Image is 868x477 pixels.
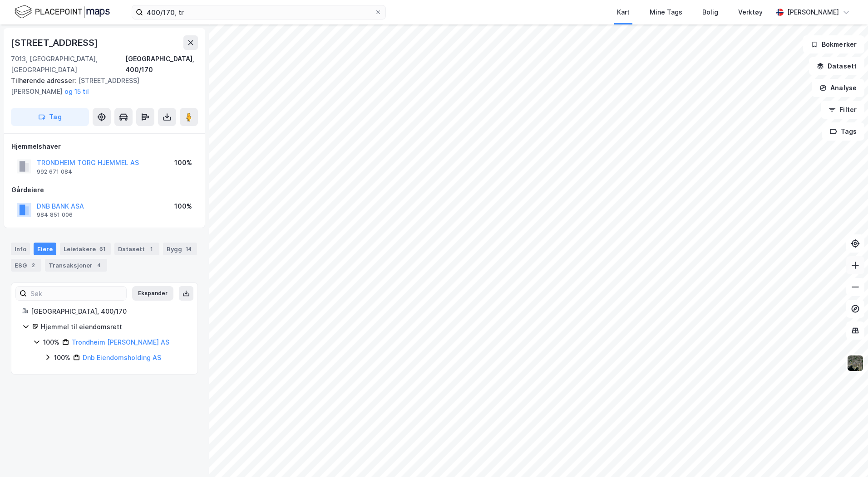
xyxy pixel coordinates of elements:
button: Bokmerker [803,35,864,54]
div: [STREET_ADDRESS] [11,35,100,50]
a: Trondheim [PERSON_NAME] AS [72,338,169,346]
div: Transaksjoner [45,259,107,272]
div: 992 671 084 [37,168,72,175]
div: [PERSON_NAME] [787,7,839,18]
div: Kontrollprogram for chat [823,433,868,477]
div: 1 [147,244,156,253]
div: 2 [29,261,38,270]
div: 100% [174,157,192,168]
div: [GEOGRAPHIC_DATA], 400/170 [125,54,198,75]
button: Analyse [812,79,864,97]
div: [STREET_ADDRESS][PERSON_NAME] [11,75,191,97]
div: 100% [174,201,192,212]
div: ESG [11,259,41,272]
div: 100% [54,352,70,363]
div: 984 851 006 [37,211,73,219]
img: 9k= [847,355,864,372]
div: Gårdeiere [11,185,197,195]
div: 4 [94,261,104,270]
div: Bolig [702,7,718,18]
div: Mine Tags [650,7,682,18]
div: Hjemmelshaver [11,141,197,152]
div: 61 [98,244,107,253]
div: [GEOGRAPHIC_DATA], 400/170 [31,306,187,317]
div: Info [11,243,30,255]
div: Hjemmel til eiendomsrett [41,321,187,332]
iframe: Chat Widget [823,433,868,477]
div: Eiere [34,243,56,255]
div: 14 [184,244,193,253]
input: Søk [27,287,126,300]
input: Søk på adresse, matrikkel, gårdeiere, leietakere eller personer [143,5,375,19]
a: Dnb Eiendomsholding AS [83,354,161,361]
button: Filter [821,101,864,119]
div: Bygg [163,243,197,255]
span: Tilhørende adresser: [11,77,78,84]
div: 7013, [GEOGRAPHIC_DATA], [GEOGRAPHIC_DATA] [11,54,125,75]
button: Datasett [809,57,864,75]
div: Datasett [114,243,159,255]
div: Kart [617,7,630,18]
div: Verktøy [738,7,763,18]
button: Tag [11,108,89,126]
button: Tags [822,122,864,141]
div: 100% [43,337,59,348]
div: Leietakere [60,243,111,255]
img: logo.f888ab2527a4732fd821a326f86c7f29.svg [15,4,110,20]
button: Ekspander [132,286,173,301]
